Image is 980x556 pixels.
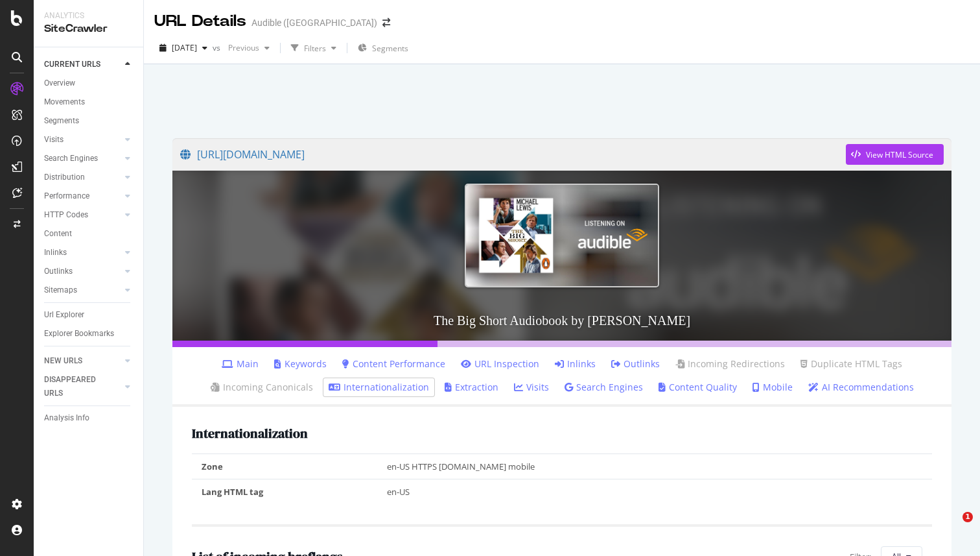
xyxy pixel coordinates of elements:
a: Incoming Redirections [675,357,785,370]
a: Search Engines [44,152,121,165]
div: Search Engines [44,152,98,165]
div: Outlinks [44,265,73,278]
span: vs [213,42,223,53]
div: Overview [44,77,75,90]
a: AI Recommendations [808,381,914,394]
div: arrow-right-arrow-left [382,18,390,27]
a: Distribution [44,171,121,184]
a: Duplicate HTML Tags [800,357,902,370]
a: Content [44,227,134,241]
img: The Big Short Audiobook by Michael Lewis [465,184,659,287]
a: Content Quality [659,381,737,394]
div: SiteCrawler [44,21,133,36]
div: Inlinks [44,246,67,260]
a: Visits [44,133,121,147]
div: Filters [304,43,326,54]
a: Incoming Canonicals [211,381,313,394]
a: Explorer Bookmarks [44,327,134,341]
div: Segments [44,114,79,128]
h3: The Big Short Audiobook by [PERSON_NAME] [172,300,951,341]
a: Sitemaps [44,284,121,297]
a: [URL][DOMAIN_NAME] [180,138,846,171]
a: HTTP Codes [44,208,121,222]
span: Segments [372,43,408,54]
h2: Internationalization [192,426,308,441]
a: Internationalization [329,381,429,394]
div: URL Details [154,10,246,32]
a: Extraction [445,381,498,394]
a: Visits [514,381,549,394]
a: Overview [44,77,134,90]
td: en-US [377,479,933,505]
button: Segments [353,38,414,58]
a: Main [222,357,259,370]
button: View HTML Source [846,144,944,165]
div: Url Explorer [44,308,84,322]
a: Outlinks [44,265,121,278]
div: DISAPPEARED URLS [44,373,110,400]
span: 2025 Aug. 1st [172,42,197,53]
a: CURRENT URLS [44,58,121,71]
button: Filters [286,38,342,58]
div: NEW URLS [44,354,82,368]
div: Analysis Info [44,411,89,425]
a: Outlinks [611,357,660,370]
a: DISAPPEARED URLS [44,373,121,400]
a: Segments [44,114,134,128]
a: Content Performance [342,357,445,370]
div: HTTP Codes [44,208,88,222]
a: Inlinks [44,246,121,260]
a: Keywords [274,357,327,370]
div: Movements [44,95,85,109]
button: Previous [223,38,275,58]
a: Search Engines [565,381,643,394]
td: en-US HTTPS [DOMAIN_NAME] mobile [377,453,933,479]
div: Sitemaps [44,284,77,297]
div: CURRENT URLS [44,58,100,71]
a: Mobile [752,381,793,394]
div: Explorer Bookmarks [44,327,114,341]
a: Movements [44,95,134,109]
a: Inlinks [555,357,596,370]
span: 1 [962,512,973,522]
a: Performance [44,189,121,203]
a: URL Inspection [461,357,539,370]
div: Analytics [44,10,133,21]
div: Audible ([GEOGRAPHIC_DATA]) [251,16,377,29]
span: Previous [223,42,259,53]
div: Visits [44,133,64,147]
a: NEW URLS [44,354,121,368]
a: Analysis Info [44,411,134,425]
div: Content [44,227,72,241]
div: Distribution [44,171,85,184]
a: Url Explorer [44,308,134,322]
td: Lang HTML tag [192,479,377,505]
div: View HTML Source [866,149,933,160]
button: [DATE] [154,38,213,58]
td: Zone [192,453,377,479]
iframe: Intercom live chat [936,512,967,543]
div: Performance [44,189,89,203]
